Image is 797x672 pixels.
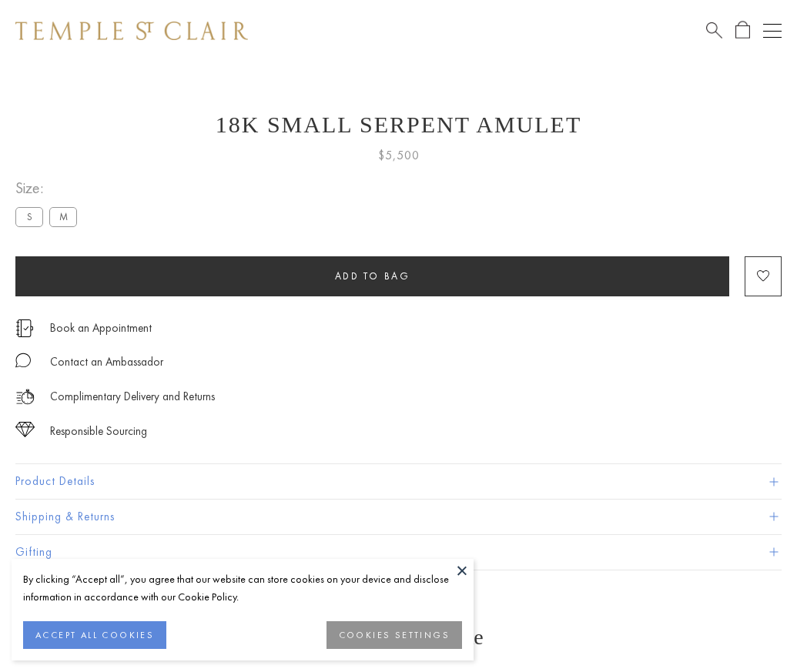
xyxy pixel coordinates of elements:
[378,145,420,165] span: $5,500
[15,112,782,138] h1: 18K Small Serpent Amulet
[15,535,782,570] button: Gifting
[23,570,462,606] div: By clicking “Accept all”, you agree that our website can store cookies on your device and disclos...
[15,256,729,296] button: Add to bag
[327,621,462,649] button: COOKIES SETTINGS
[15,387,35,406] img: icon_delivery.svg
[15,22,248,40] img: Temple St. Clair
[15,176,83,201] span: Size:
[50,387,215,406] p: Complimentary Delivery and Returns
[15,422,35,437] img: icon_sourcing.svg
[15,464,782,499] button: Product Details
[50,422,147,441] div: Responsible Sourcing
[50,319,152,336] a: Book an Appointment
[23,621,166,649] button: ACCEPT ALL COOKIES
[15,319,34,337] img: icon_appointment.svg
[335,269,410,283] span: Add to bag
[50,353,163,372] div: Contact an Ambassador
[49,207,77,226] label: M
[763,22,782,40] button: Open navigation
[706,21,722,40] a: Search
[735,21,750,40] a: Open Shopping Bag
[15,207,43,226] label: S
[15,500,782,534] button: Shipping & Returns
[15,353,31,368] img: MessageIcon-01_2.svg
